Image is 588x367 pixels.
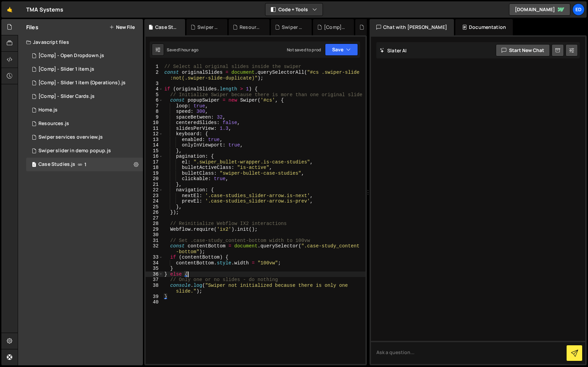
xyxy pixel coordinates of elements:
span: 1 [32,162,36,168]
div: [Comp] - Open Dropdown.js [324,24,346,31]
div: Swiper services overview.js [38,134,103,140]
div: 31 [146,238,163,244]
div: 6 [146,98,163,103]
div: 12 [146,131,163,137]
div: [Comp] - Slider 1 item.js [366,24,388,31]
div: 22 [146,187,163,193]
span: 1 [84,162,86,167]
div: 19 [146,171,163,176]
div: 25 [146,204,163,210]
div: 36 [146,272,163,277]
button: Code + Tools [265,3,323,16]
div: 26 [146,210,163,215]
div: Case Studies.js [155,24,177,31]
div: 16 [146,154,163,159]
div: 8 [146,109,163,115]
button: Start new chat [496,44,550,56]
div: 15745/41885.js [26,63,143,76]
div: [Comp] - Slider 1 item (Operations).js [38,80,126,86]
div: 30 [146,232,163,238]
div: Swiper slider in demo popup.js [38,148,111,154]
div: 15 [146,148,163,154]
div: 34 [146,260,163,266]
div: Not saved to prod [287,47,321,53]
div: Saved [167,47,198,53]
div: Javascript files [18,35,143,49]
div: Resources.js [38,121,69,127]
div: Home.js [38,107,58,113]
div: 27 [146,215,163,221]
div: 40 [146,299,163,305]
div: 21 [146,182,163,188]
h2: Files [26,23,38,31]
div: 15745/41882.js [26,103,143,117]
div: 7 [146,103,163,109]
div: Chat with [PERSON_NAME] [370,19,454,35]
div: 37 [146,277,163,283]
div: 28 [146,221,163,227]
a: 🤙 [1,1,18,18]
div: 18 [146,165,163,171]
div: [Comp] - Slider Cards.js [38,93,95,100]
div: 39 [146,294,163,300]
div: Documentation [455,19,513,35]
div: 11 [146,126,163,132]
a: Ed [572,3,585,16]
div: Swiper services overview.js [197,24,219,31]
div: 17 [146,159,163,165]
div: 3 [146,81,163,87]
div: 24 [146,198,163,204]
div: 13 [146,137,163,143]
div: TMA Systems [26,5,63,14]
div: 1 hour ago [179,47,199,53]
div: 15745/41948.js [26,76,143,90]
div: 2 [146,70,163,81]
div: 35 [146,266,163,272]
h2: Slater AI [380,47,407,54]
div: 15745/44803.js [26,130,143,144]
button: New File [109,24,135,30]
div: 38 [146,283,163,294]
button: Save [325,43,358,56]
div: 9 [146,115,163,120]
div: 15745/42002.js [26,90,143,103]
div: Case Studies.js [38,161,75,168]
div: [Comp] - Slider 1 item.js [38,66,94,72]
div: Swiper slider in demo popup.js [282,24,304,31]
div: 5 [146,92,163,98]
div: 10 [146,120,163,126]
div: 20 [146,176,163,182]
div: 4 [146,86,163,92]
div: 14 [146,142,163,148]
div: [Comp] - Open Dropdown.js [38,53,104,59]
div: 29 [146,227,163,232]
div: Resources.js [240,24,261,31]
a: [DOMAIN_NAME] [509,3,570,16]
div: 15745/44306.js [26,117,143,130]
div: 15745/43499.js [26,144,143,158]
div: 1 [146,64,163,70]
div: 32 [146,243,163,255]
div: 15745/41947.js [26,49,143,63]
div: 33 [146,255,163,260]
div: 23 [146,193,163,199]
div: Case Studies.js [26,158,143,171]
